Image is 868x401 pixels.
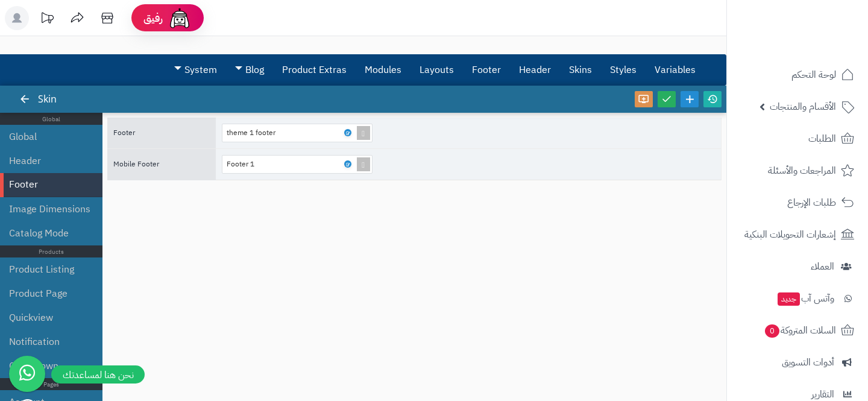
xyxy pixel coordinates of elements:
[770,98,836,115] span: الأقسام والمنتجات
[734,156,861,185] a: المراجعات والأسئلة
[734,188,861,217] a: طلبات الإرجاع
[356,55,410,85] a: Modules
[768,162,836,179] span: المراجعات والأسئلة
[113,127,135,138] span: Footer
[778,292,800,306] span: جديد
[601,55,646,85] a: Styles
[776,290,834,307] span: وآتس آب
[410,55,463,85] a: Layouts
[273,55,356,85] a: Product Extras
[734,220,861,249] a: إشعارات التحويلات البنكية
[744,226,836,243] span: إشعارات التحويلات البنكية
[811,258,834,275] span: العملاء
[113,159,159,169] span: Mobile Footer
[22,86,69,113] div: Skin
[787,194,836,211] span: طلبات الإرجاع
[734,284,861,313] a: وآتس آبجديد
[227,124,288,141] div: theme 1 footer
[510,55,560,85] a: Header
[646,55,705,85] a: Variables
[786,33,857,58] img: logo-2.png
[765,324,779,338] span: 0
[734,348,861,377] a: أدوات التسويق
[168,6,192,30] img: ai-face.png
[32,6,62,33] a: تحديثات المنصة
[764,322,836,339] span: السلات المتروكة
[226,55,273,85] a: Blog
[734,60,861,89] a: لوحة التحكم
[165,55,226,85] a: System
[143,11,163,25] span: رفيق
[782,354,834,371] span: أدوات التسويق
[791,66,836,83] span: لوحة التحكم
[227,156,266,172] div: Footer 1
[463,55,510,85] a: Footer
[808,130,836,147] span: الطلبات
[560,55,601,85] a: Skins
[734,124,861,153] a: الطلبات
[734,316,861,345] a: السلات المتروكة0
[734,252,861,281] a: العملاء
